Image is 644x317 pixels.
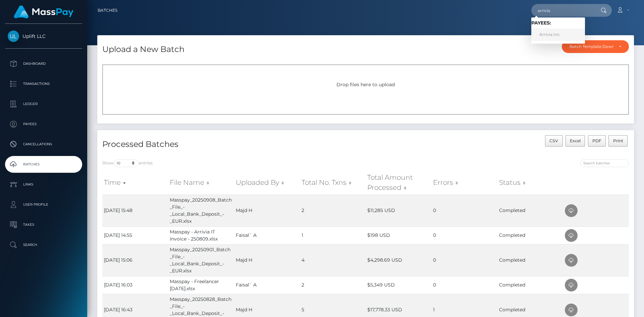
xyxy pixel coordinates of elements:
[431,226,497,244] td: 0
[570,138,581,143] span: Excel
[497,171,563,195] th: Status: activate to sort column ascending
[497,244,563,276] td: Completed
[234,171,300,195] th: Uploaded By: activate to sort column ascending
[366,244,431,276] td: $4,298.69 USD
[8,79,79,89] p: Transactions
[5,96,82,112] a: Ledger
[566,135,585,147] button: Excel
[234,244,300,276] td: Majd H
[102,139,361,150] h4: Processed Batches
[102,44,184,55] h4: Upload a New Batch
[497,195,563,226] td: Completed
[8,240,79,250] p: Search
[5,55,82,72] a: Dashboard
[531,4,594,17] input: Search...
[5,156,82,173] a: Batches
[168,276,234,294] td: Masspay - Freelancer [DATE].xlsx
[5,116,82,133] a: Payees
[5,176,82,193] a: Links
[545,135,563,147] button: CSV
[300,244,366,276] td: 4
[300,276,366,294] td: 2
[366,171,431,195] th: Total Amount Processed: activate to sort column ascending
[102,244,168,276] td: [DATE] 15:06
[431,244,497,276] td: 0
[592,138,601,143] span: PDF
[5,75,82,92] a: Transactions
[8,159,79,169] p: Batches
[5,196,82,213] a: User Profile
[8,31,19,42] img: Uplift LLC
[102,195,168,226] td: [DATE] 15:48
[8,200,79,210] p: User Profile
[114,159,139,167] select: Showentries
[300,171,366,195] th: Total No. Txns: activate to sort column ascending
[366,276,431,294] td: $5,349 USD
[366,195,431,226] td: $11,285 USD
[588,135,606,147] button: PDF
[168,195,234,226] td: Masspay_20250908_Batch_File_-_Local_Bank_Deposit_-_EUR.xlsx
[102,159,153,167] label: Show entries
[168,171,234,195] th: File Name: activate to sort column ascending
[234,226,300,244] td: Faisal` A
[570,44,613,49] div: Batch Template Download
[8,139,79,149] p: Cancellations
[366,226,431,244] td: $198 USD
[562,40,629,53] button: Batch Template Download
[8,179,79,190] p: Links
[431,276,497,294] td: 0
[14,5,73,18] img: MassPay Logo
[102,171,168,195] th: Time: activate to sort column ascending
[549,138,558,143] span: CSV
[608,135,628,147] button: Print
[5,236,82,253] a: Search
[5,216,82,233] a: Taxes
[5,136,82,153] a: Cancellations
[98,3,117,17] a: Batches
[5,33,82,39] span: Uplift LLC
[8,119,79,129] p: Payees
[531,20,585,26] h6: Payees:
[8,99,79,109] p: Ledger
[168,244,234,276] td: Masspay_20250901_Batch_File_-_Local_Bank_Deposit_-_EUR.xlsx
[234,195,300,226] td: Majd H
[497,276,563,294] td: Completed
[613,138,623,143] span: Print
[336,82,395,88] span: Drop files here to upload
[497,226,563,244] td: Completed
[300,226,366,244] td: 1
[431,171,497,195] th: Errors: activate to sort column ascending
[8,59,79,69] p: Dashboard
[234,276,300,294] td: Faisal` A
[300,195,366,226] td: 2
[168,226,234,244] td: Masspay - Arrivia IT Invoice - 250809.xlsx
[531,29,585,41] a: Arrivia Inc
[431,195,497,226] td: 0
[8,220,79,230] p: Taxes
[102,276,168,294] td: [DATE] 16:03
[102,226,168,244] td: [DATE] 14:55
[580,159,629,167] input: Search batches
